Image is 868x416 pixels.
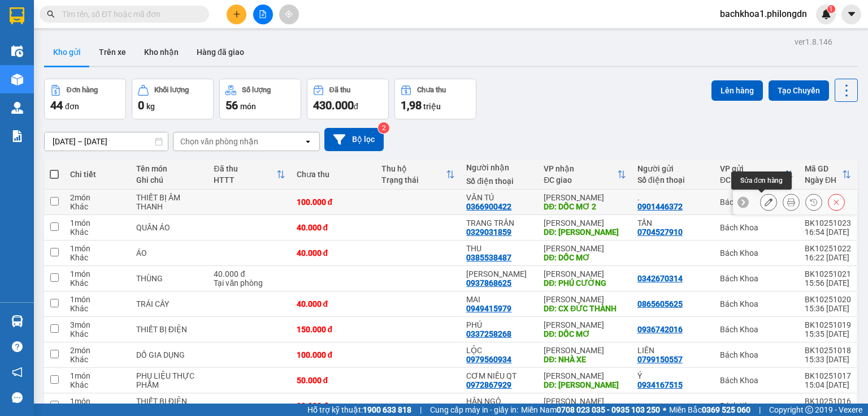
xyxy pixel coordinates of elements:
div: Chưa thu [297,170,370,179]
th: Toggle SortBy [208,160,290,190]
div: DĐ: NHÀ XE [544,355,626,364]
span: Hỗ trợ kỹ thuật: [307,404,411,416]
div: [PERSON_NAME] [544,320,626,329]
div: VĂN TÚ [466,193,532,202]
span: 44 [50,98,63,112]
span: caret-down [847,9,857,19]
div: Ghi chú [136,175,203,185]
div: BK10251016 [805,397,851,406]
div: DĐ: NINH PHÁT [544,380,626,389]
div: [PERSON_NAME] [544,295,626,304]
div: 2 món [70,193,125,202]
span: message [12,392,23,403]
button: Kho nhận [135,38,188,66]
div: Khác [70,329,125,338]
button: Đã thu430.000đ [307,79,389,119]
div: LIÊN [637,346,709,355]
div: Bách Khoa [720,401,793,410]
sup: 1 [827,5,835,13]
sup: 2 [378,122,389,134]
div: 0366900422 [466,202,511,211]
div: [PERSON_NAME] [544,346,626,355]
div: TẤN [637,218,709,228]
img: logo-vxr [10,7,24,24]
span: aim [285,10,293,18]
div: CƠM NIÊU QT [466,371,532,380]
div: Người gửi [637,164,709,173]
div: 50.000 đ [297,376,370,385]
div: Đơn hàng [67,86,98,94]
div: HTTT [214,175,276,185]
input: Select a date range. [45,132,168,151]
button: plus [227,5,246,24]
button: Trên xe [90,38,135,66]
div: Người nhận [466,163,532,172]
div: 16:54 [DATE] [805,228,851,237]
div: Khác [70,202,125,211]
div: 100.000 đ [297,350,370,359]
div: 0704527910 [637,228,683,237]
div: Khác [70,380,125,389]
img: warehouse-icon [11,315,23,327]
span: đ [354,102,358,111]
img: logo.jpg [6,6,68,68]
div: DĐ: DỐC MƠ 2 [544,202,626,211]
div: PHỤ LIỆU THỰC PHẨM [136,371,203,389]
span: triệu [423,102,441,111]
div: BK10251021 [805,269,851,278]
li: Phi Long (Đồng Nai) [6,68,101,84]
div: BK10251018 [805,346,851,355]
th: Toggle SortBy [538,160,632,190]
div: DĐ: CX ĐỨC THÀNH [544,304,626,313]
div: 1 món [70,397,125,406]
img: icon-new-feature [821,9,831,19]
div: 15:04 [DATE] [805,380,851,389]
th: Toggle SortBy [376,160,461,190]
span: 1 [829,5,833,13]
div: THÙNG [136,274,203,283]
button: aim [279,5,299,24]
span: plus [233,10,241,18]
div: QUẦN ÁO [136,223,203,232]
div: 0329031859 [466,228,511,237]
span: đơn [65,102,79,111]
div: Tại văn phòng [214,278,285,288]
div: Khác [70,278,125,288]
div: Chi tiết [70,170,125,179]
strong: 0708 023 035 - 0935 103 250 [557,405,660,414]
div: Số điện thoại [637,175,709,185]
span: | [759,404,761,416]
div: ĐC giao [544,175,617,185]
div: ANH KHÁNH [466,269,532,278]
div: Sửa đơn hàng [760,194,777,211]
button: Lên hàng [711,80,763,101]
div: Đã thu [214,164,276,173]
div: 0934167515 [637,380,683,389]
div: Ý [637,371,709,380]
span: notification [12,367,23,378]
div: PHÚ [466,320,532,329]
div: Bách Khoa [720,198,793,207]
div: VP nhận [544,164,617,173]
button: Tạo Chuyến [769,80,829,101]
div: Bách Khoa [720,350,793,359]
div: 0979560934 [466,355,511,364]
img: warehouse-icon [11,45,23,57]
div: [PERSON_NAME] [544,244,626,253]
img: solution-icon [11,130,23,142]
span: 430.000 [313,98,354,112]
th: Toggle SortBy [714,160,799,190]
div: THIẾT BỊ ĐIỆN [136,325,203,334]
div: . [637,397,709,406]
div: [PERSON_NAME] [544,193,626,202]
img: warehouse-icon [11,74,23,85]
div: 3 món [70,320,125,329]
div: VP gửi [720,164,784,173]
th: Toggle SortBy [799,160,857,190]
div: 16:22 [DATE] [805,253,851,262]
div: TRANG TRẦN [466,218,532,228]
button: Đơn hàng44đơn [44,79,126,119]
div: Khối lượng [154,86,189,94]
div: 1 món [70,269,125,278]
span: 56 [225,98,238,112]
